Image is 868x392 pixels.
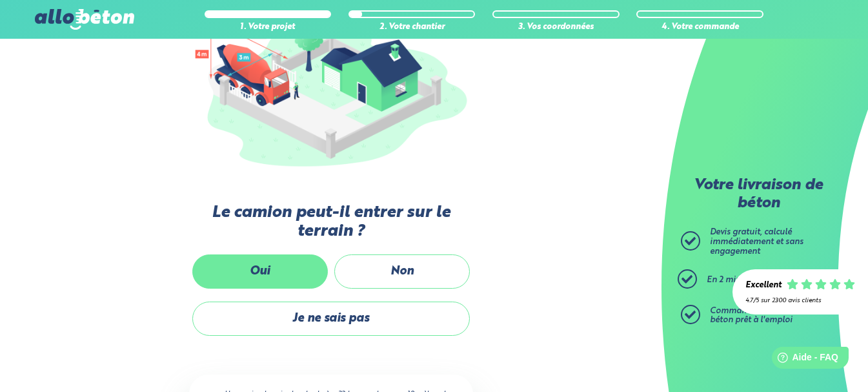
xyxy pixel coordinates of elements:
img: allobéton [35,9,134,30]
p: Votre livraison de béton [684,177,833,212]
div: 1. Votre projet [205,23,332,32]
div: Excellent [745,281,782,291]
label: Je ne sais pas [192,302,470,336]
div: 4. Votre commande [636,23,763,32]
label: Non [334,254,470,289]
label: Le camion peut-il entrer sur le terrain ? [189,203,473,242]
span: En 2 minutes top chrono [707,276,803,284]
iframe: Help widget launcher [753,342,854,378]
span: Devis gratuit, calculé immédiatement et sans engagement [710,228,803,255]
div: 2. Votre chantier [348,23,476,32]
div: 4.7/5 sur 2300 avis clients [745,297,855,304]
label: Oui [192,254,328,289]
span: Commandez ensuite votre béton prêt à l'emploi [710,307,813,325]
div: 3. Vos coordonnées [492,23,620,32]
